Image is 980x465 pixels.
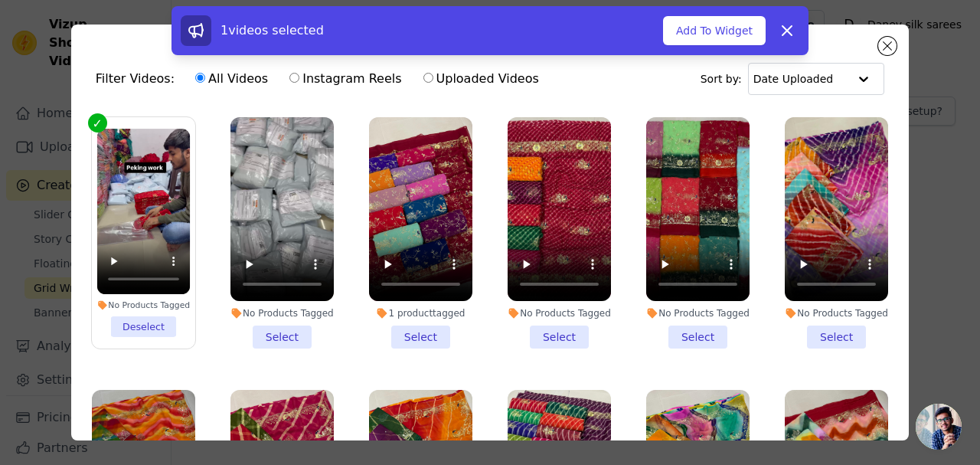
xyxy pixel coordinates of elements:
div: No Products Tagged [646,307,750,319]
div: No Products Tagged [785,307,888,319]
div: Sort by: [701,63,885,95]
label: Uploaded Videos [423,69,540,89]
label: All Videos [194,69,269,89]
div: No Products Tagged [230,307,334,319]
button: Add To Widget [663,16,766,45]
label: Instagram Reels [289,69,402,89]
div: Filter Videos: [96,61,547,97]
a: Open chat [916,404,962,450]
div: No Products Tagged [508,307,611,319]
div: 1 product tagged [369,307,472,319]
span: 1 videos selected [220,23,324,38]
div: No Products Tagged [97,300,191,310]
